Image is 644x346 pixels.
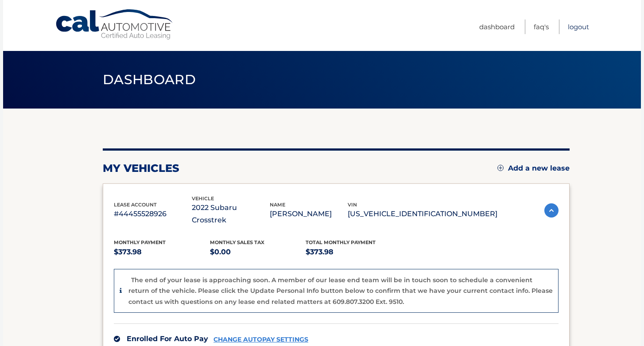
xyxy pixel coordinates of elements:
[534,19,549,34] a: FAQ's
[192,202,270,226] p: 2022 Subaru Crosstrek
[497,164,570,173] a: Add a new lease
[479,19,515,34] a: Dashboard
[213,336,308,343] a: CHANGE AUTOPAY SETTINGS
[497,165,504,171] img: add.svg
[270,202,285,208] span: name
[128,276,553,306] p: The end of your lease is approaching soon. A member of our lease end team will be in touch soon t...
[348,202,357,208] span: vin
[114,208,192,220] p: #44455528926
[210,239,264,245] span: Monthly sales Tax
[103,71,196,88] span: Dashboard
[114,246,210,258] p: $373.98
[544,203,559,218] img: accordion-active.svg
[114,202,157,208] span: lease account
[348,208,497,220] p: [US_VEHICLE_IDENTIFICATION_NUMBER]
[114,336,120,342] img: check.svg
[103,162,179,175] h2: my vehicles
[55,9,175,40] a: Cal Automotive
[306,239,376,245] span: Total Monthly Payment
[114,239,166,245] span: Monthly Payment
[306,246,402,258] p: $373.98
[192,195,214,202] span: vehicle
[127,334,208,343] span: Enrolled For Auto Pay
[568,19,589,34] a: Logout
[210,246,306,258] p: $0.00
[270,208,348,220] p: [PERSON_NAME]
